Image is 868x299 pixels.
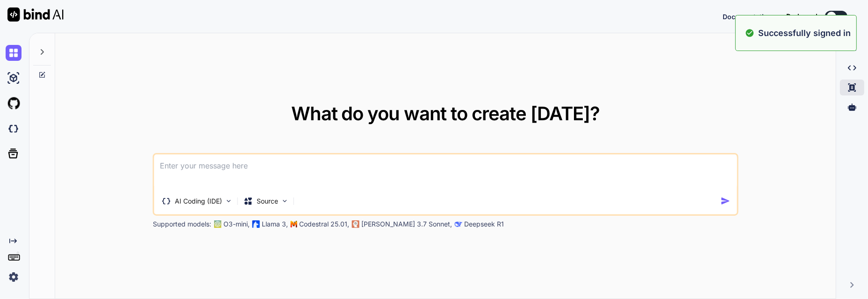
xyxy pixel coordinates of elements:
[745,27,754,39] img: alert
[464,219,504,229] p: Deepseek R1
[361,219,452,229] p: [PERSON_NAME] 3.7 Sonnet,
[214,220,222,228] img: GPT-4
[6,269,22,285] img: settings
[175,197,222,206] p: AI Coding (IDE)
[758,27,851,39] p: Successfully signed in
[223,219,250,229] p: O3-mini,
[723,12,772,22] button: Documentation
[281,197,289,205] img: Pick Models
[786,12,821,21] span: Dark mode
[153,219,211,229] p: Supported models:
[291,102,600,125] span: What do you want to create [DATE]?
[7,7,64,22] img: Bind AI
[225,197,233,205] img: Pick Tools
[6,121,22,137] img: darkCloudIdeIcon
[262,219,288,229] p: Llama 3,
[6,95,22,111] img: githubLight
[455,220,462,228] img: claude
[252,220,260,228] img: Llama2
[6,45,22,61] img: chat
[723,13,772,21] span: Documentation
[299,219,349,229] p: Codestral 25.01,
[257,197,278,206] p: Source
[291,221,297,227] img: Mistral-AI
[720,196,730,206] img: icon
[6,70,22,86] img: ai-studio
[352,220,359,228] img: claude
